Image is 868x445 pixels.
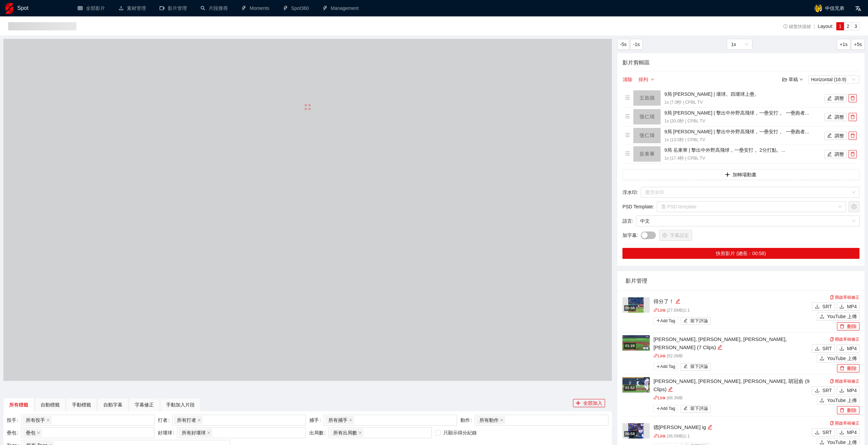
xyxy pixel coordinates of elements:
span: close [349,418,352,422]
img: 160x90.png [633,146,661,162]
span: 所有出局數 [333,429,357,436]
span: 所有捕手 [328,416,348,424]
img: 8db2439f-8cf1-43aa-9f0b-09237ca418dd.jpg [628,423,644,439]
button: edit留下評論 [681,363,711,371]
button: plus加轉場動畫 [622,169,859,180]
span: delete [849,133,856,138]
span: 所有好壞球 [179,429,212,437]
span: upload [820,314,824,320]
button: edit調整 [824,94,847,102]
span: close [46,418,50,422]
span: link [653,434,658,438]
span: plus [656,318,660,323]
span: close-circle [424,431,428,435]
label: 壘包 [7,427,21,438]
span: close [207,431,210,434]
span: close [358,431,362,434]
button: downloadMP4 [837,428,859,436]
span: MP4 [847,303,857,310]
span: 所有動作 [476,416,505,424]
span: delete [849,152,856,157]
a: linkLink [653,434,666,439]
div: 自動字幕 [103,401,122,409]
span: copy [830,379,834,383]
span: delete [849,115,856,119]
span: close-circle [601,418,605,422]
img: 29083f22-fd20-498f-90b9-e57289386a09.jpg [628,297,644,313]
a: search片段搜尋 [201,5,228,11]
button: uploadYouTube 上傳 [817,396,859,404]
div: [PERSON_NAME], [PERSON_NAME], [PERSON_NAME], 胡冠俞 (9 Clips) [653,377,810,393]
span: YouTube 上傳 [827,355,857,362]
span: close-circle [298,418,302,422]
p: 1x | 20.0 秒 | CPBL TV [664,118,823,125]
span: PSD Template : [622,203,654,210]
div: 01:52 [624,385,636,391]
span: +5s [854,41,862,48]
span: 壘包 [23,429,42,437]
span: SRT [822,429,832,436]
div: 字幕修正 [135,401,154,409]
img: e940edde-1114-47a6-a7e5-a4719ef05885.jpg [622,335,650,351]
a: table全部影片 [78,5,105,11]
span: plus [725,172,730,178]
span: download [839,304,844,310]
p: | 36.0 MB | 1:1 [653,433,810,440]
button: +5s [851,39,865,50]
a: 開啟草稿修正 [830,295,859,300]
a: linkLink [653,354,666,358]
span: menu [625,133,630,137]
span: Layout: [818,24,834,29]
button: setting [849,201,859,212]
div: 00:58 [624,431,636,437]
h4: 影片剪輯區 [622,58,859,67]
span: delete [840,324,844,329]
span: folder-open [782,77,787,82]
h4: 9局 [PERSON_NAME] | 擊出中外野高飛球，一壘安打 。 一壘跑者... [664,128,823,135]
span: link [653,396,658,400]
a: 開啟草稿修正 [830,421,859,426]
span: menu [625,95,630,100]
button: 快剪影片 (總長：00:58) [622,248,859,259]
button: downloadSRT [812,344,835,353]
span: menu [625,114,630,119]
label: 動作 [460,415,475,426]
span: plus [656,365,660,369]
button: delete刪除 [837,322,859,330]
button: edit調整 [824,150,847,158]
button: edit調整 [824,132,847,140]
span: +1s [840,41,848,48]
img: 1eb056b3-7579-4046-aff7-1ce04c96b52c.jpg [622,377,650,392]
span: delete [849,96,856,101]
label: 好壞球 [158,427,177,438]
img: 160x90.png [633,109,661,124]
span: download [815,346,820,352]
span: download [839,346,844,352]
p: | 68.3 MB [653,395,810,402]
img: avatar [814,4,822,12]
a: 開啟草稿修正 [830,379,859,384]
div: 影片管理 [626,271,856,291]
span: down [799,78,803,81]
span: close-circle [298,431,302,435]
button: -1s [630,39,642,50]
span: plus [656,406,660,411]
span: plus [576,401,580,406]
span: link [653,308,658,312]
button: downloadSRT [812,428,835,436]
p: 1x | 7.0 秒 | CPBL TV [664,99,823,106]
div: [PERSON_NAME], [PERSON_NAME], [PERSON_NAME], [PERSON_NAME] (7 Clips) [653,335,810,351]
span: edit [668,387,673,392]
span: 浮水印 : [622,189,638,196]
span: -1s [633,41,639,48]
span: SRT [822,345,832,352]
a: 開啟草稿修正 [830,337,859,342]
img: 160x90.png [633,90,661,106]
a: video-camera影片管理 [160,5,187,11]
span: MP4 [847,429,857,436]
button: edit留下評論 [681,317,711,325]
span: YouTube 上傳 [827,313,857,320]
span: MP4 [847,345,857,352]
span: down [651,78,654,82]
div: 所有標籤 [9,401,28,409]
